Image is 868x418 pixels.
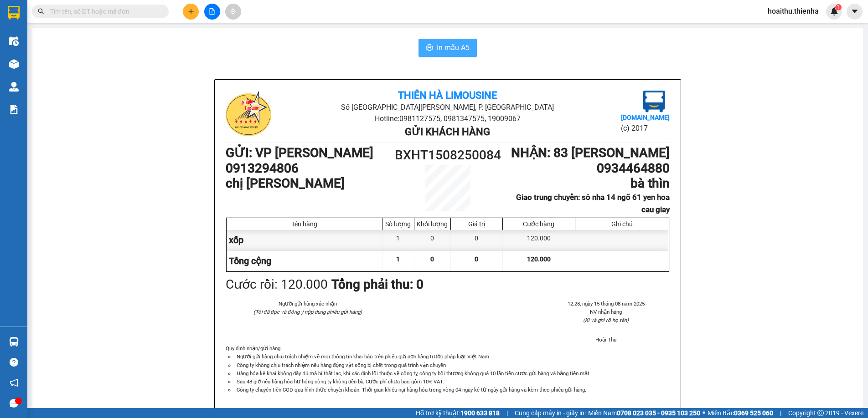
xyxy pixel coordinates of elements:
i: (Kí và ghi rõ họ tên) [583,317,629,323]
strong: 0708 023 035 - 0935 103 250 [617,409,700,417]
span: 1 [396,255,400,263]
b: Gửi khách hàng [405,126,490,138]
li: (c) 2017 [621,122,670,134]
li: Công ty chuyển tiền COD qua hình thức chuyển khoản. Thời gian khiếu nại hàng hóa trong vòng 04 ng... [235,386,670,394]
div: xốp [227,230,382,250]
img: warehouse-icon [9,337,19,347]
b: Giao trung chuyển: sô nha 14 ngõ 61 yen hoa cau giay [516,193,670,214]
li: Hàng hóa kê khai không đầy đủ mà bị thất lạc, khi xác định lỗi thuộc về công ty, công ty bồi thườ... [235,369,670,377]
b: NHẬN : 83 [PERSON_NAME] [511,145,670,160]
img: solution-icon [9,105,19,114]
div: 0 [414,230,451,250]
li: Số [GEOGRAPHIC_DATA][PERSON_NAME], P. [GEOGRAPHIC_DATA] [300,102,595,113]
span: 120.000 [527,255,551,263]
span: Miền Bắc [708,408,773,418]
span: question-circle [10,358,18,367]
span: 0 [430,255,434,263]
span: search [38,8,44,15]
div: 0 [451,230,503,250]
button: printerIn mẫu A5 [418,39,477,57]
li: Hoài Thu [542,336,670,344]
span: notification [10,378,18,387]
img: icon-new-feature [830,7,838,15]
div: Cước hàng [505,220,573,228]
span: printer [426,44,433,52]
div: Khối lượng [417,220,448,228]
img: logo-vxr [8,6,20,20]
li: Hotline: 0981127575, 0981347575, 19009067 [300,113,595,124]
strong: 0369 525 060 [734,409,773,417]
button: aim [225,4,241,20]
div: Quy định nhận/gửi hàng : [226,344,670,393]
div: 1 [382,230,414,250]
div: Giá trị [453,220,500,228]
span: 1 [837,4,840,10]
div: Ghi chú [578,220,666,228]
span: file-add [209,8,215,15]
div: 120.000 [503,230,575,250]
button: plus [183,4,199,20]
span: plus [188,8,194,15]
h1: BXHT1508250084 [392,145,503,165]
h1: chị [PERSON_NAME] [226,176,392,191]
img: warehouse-icon [9,36,19,46]
button: file-add [204,4,220,20]
h1: 0913294806 [226,161,392,176]
i: (Tôi đã đọc và đồng ý nộp dung phiếu gửi hàng) [253,309,362,315]
span: aim [230,8,236,15]
b: [DOMAIN_NAME] [621,114,670,121]
li: 12:28, ngày 15 tháng 08 năm 2025 [542,300,670,308]
b: GỬI : VP [PERSON_NAME] [226,145,373,160]
span: caret-down [851,7,859,15]
li: Người gửi hàng xác nhận [244,300,371,308]
img: warehouse-icon [9,59,19,69]
img: logo.jpg [226,91,271,136]
button: caret-down [847,4,863,20]
sup: 1 [835,4,842,10]
span: message [10,399,18,408]
input: Tìm tên, số ĐT hoặc mã đơn [50,6,158,16]
span: | [506,408,508,418]
span: 0 [475,255,478,263]
li: Sau 48 giờ nếu hàng hóa hư hỏng công ty không đền bù, Cước phí chưa bao gồm 10% VAT. [235,377,670,386]
div: Số lượng [385,220,412,228]
img: logo.jpg [643,91,665,112]
li: NV nhận hàng [542,308,670,316]
b: Thiên Hà Limousine [398,90,497,101]
strong: 1900 633 818 [460,409,500,417]
span: | [780,408,781,418]
li: Công ty không chịu trách nhiệm nếu hàng động vật sống bị chết trong quá trình vận chuyển [235,361,670,369]
div: Tên hàng [229,220,380,228]
span: ⚪️ [703,411,705,415]
h1: bà thìn [503,176,670,191]
span: Miền Nam [588,408,700,418]
span: Cung cấp máy in - giấy in: [515,408,586,418]
span: In mẫu A5 [437,42,470,53]
span: copyright [817,410,824,416]
div: Cước rồi : 120.000 [226,275,328,295]
span: Tổng cộng [229,255,271,266]
li: Người gửi hàng chịu trách nhiệm về mọi thông tin khai báo trên phiếu gửi đơn hàng trước pháp luật... [235,352,670,361]
img: warehouse-icon [9,82,19,92]
span: Hỗ trợ kỹ thuật: [416,408,500,418]
span: hoaithu.thienha [760,5,826,17]
h1: 0934464880 [503,161,670,176]
b: Tổng phải thu: 0 [331,277,424,292]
